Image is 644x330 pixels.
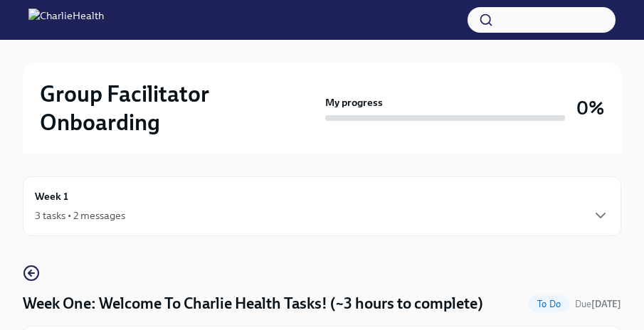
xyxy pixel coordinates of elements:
[325,95,383,110] strong: My progress
[35,188,68,204] h6: Week 1
[28,9,104,31] img: CharlieHealth
[591,299,621,309] strong: [DATE]
[23,293,483,314] h4: Week One: Welcome To Charlie Health Tasks! (~3 hours to complete)
[529,299,569,309] span: To Do
[35,208,125,223] div: 3 tasks • 2 messages
[575,297,621,311] span: October 6th, 2025 10:00
[40,80,320,137] h2: Group Facilitator Onboarding
[575,299,621,309] span: Due
[576,95,604,121] h3: 0%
